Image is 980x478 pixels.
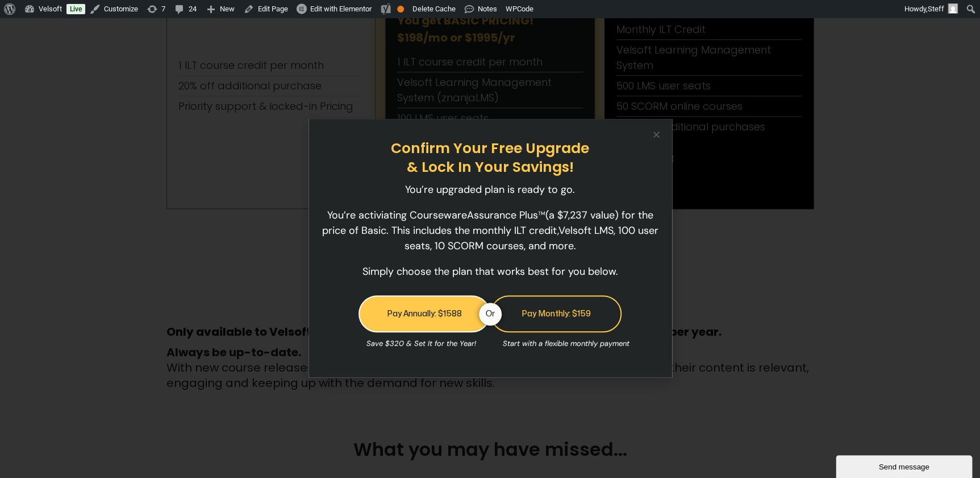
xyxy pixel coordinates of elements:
[490,295,622,332] a: Pay Monthly: $159
[317,338,476,349] p: Save $320 & Set It for the Year!
[503,338,664,349] p: Start with a flexible monthly payment
[836,453,974,478] iframe: chat widget
[317,208,664,254] p: You’re activiating CoursewareAssurance Plus (a $7,237 value) for the price of Basic. This include...
[538,210,545,217] span: TM
[317,264,664,279] p: Simply choose the plan that works best for you below.
[928,5,944,13] span: Steff
[358,295,490,332] a: Pay Annually: $1588
[397,6,404,13] div: OK
[652,130,661,139] a: Close
[479,303,502,325] span: Or
[317,139,664,176] h2: Confirm Your Free Upgrade & Lock In Your Savings!
[66,4,85,14] a: Live
[317,182,664,197] p: You’re upgraded plan is ready to go.
[310,5,372,13] span: Edit with Elementor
